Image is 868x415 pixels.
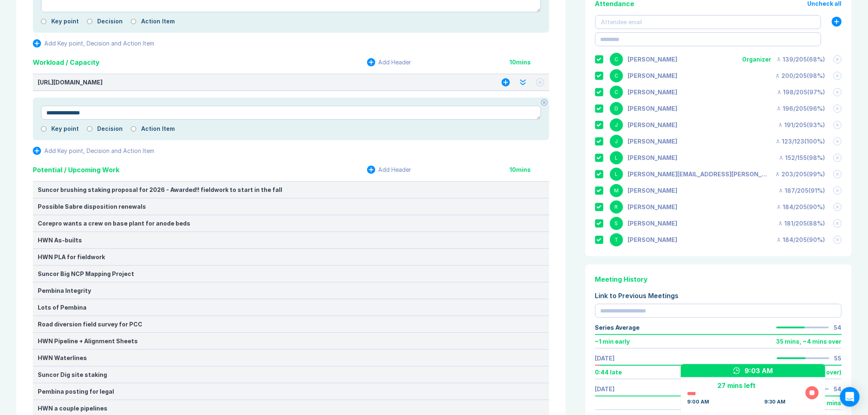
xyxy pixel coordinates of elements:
[367,166,411,174] button: Add Header
[688,399,710,405] div: 9:00 AM
[808,0,842,7] button: Uncheck all
[33,39,154,48] button: Add Key point, Decision and Action Item
[38,338,544,344] div: HWN Pipeline + Alignment Sheets
[777,89,825,96] div: 198 / 205 ( 97 %)
[379,59,411,66] div: Add Header
[38,355,544,361] div: HWN Waterlines
[38,321,544,328] div: Road diversion field survey for PCC
[595,324,640,331] div: Series Average
[595,291,842,301] div: Link to Previous Meetings
[610,201,623,214] div: R
[628,187,678,194] div: Mark Miller
[776,138,825,145] div: 123 / 123 ( 100 %)
[38,220,544,227] div: Corepro wants a crew on base plant for anode beds
[779,155,825,161] div: 152 / 155 ( 98 %)
[817,369,842,376] div: ( 15 over )
[38,405,544,412] div: HWN a couple pipelines
[38,187,544,193] div: Suncor brushing staking proposal for 2026 - Awarded!! fieldwork to start in the fall
[777,237,825,243] div: 184 / 205 ( 90 %)
[141,125,175,132] label: Action Item
[840,387,860,407] div: Open Intercom Messenger
[510,166,549,173] div: 10 mins
[510,59,549,66] div: 10 mins
[595,274,842,284] div: Meeting History
[97,18,123,25] label: Decision
[742,56,772,63] div: Organizer
[818,400,842,406] div: 30 mins
[775,171,825,178] div: 203 / 205 ( 99 %)
[38,254,544,260] div: HWN PLA for fieldwork
[775,73,825,79] div: 200 / 205 ( 98 %)
[610,233,623,246] div: T
[777,204,825,210] div: 184 / 205 ( 90 %)
[141,18,175,25] label: Action Item
[38,372,544,378] div: Suncor Dig site staking
[834,386,842,392] div: 54
[38,79,485,86] div: [URL][DOMAIN_NAME]
[628,220,678,227] div: Stephka Houbtcheva
[610,151,623,164] div: L
[628,138,678,145] div: Joel Hergott
[51,125,79,132] label: Key point
[595,386,615,392] a: [DATE]
[688,381,786,390] div: 27 mins left
[777,56,825,63] div: 139 / 205 ( 68 %)
[367,58,411,66] button: Add Header
[33,165,119,175] div: Potential / Upcoming Work
[777,338,842,345] div: 35 mins , ~ 4 mins over
[765,399,786,405] div: 9:30 AM
[610,184,623,197] div: M
[777,105,825,112] div: 196 / 205 ( 96 %)
[628,155,678,161] div: Leigh Metcalfe
[38,287,544,294] div: Pembina Integrity
[628,237,678,243] div: Troy Cleghorn
[33,57,100,67] div: Workload / Capacity
[595,355,615,362] a: [DATE]
[834,324,842,331] div: 54
[610,119,623,132] div: J
[33,147,154,155] button: Add Key point, Decision and Action Item
[610,135,623,148] div: J
[778,122,825,128] div: 191 / 205 ( 93 %)
[610,69,623,82] div: C
[628,105,678,112] div: Drew Macqueen
[38,388,544,395] div: Pembina posting for legal
[379,166,411,173] div: Add Header
[628,171,770,178] div: lucas.solomonson@coregeomatics.com
[628,73,678,79] div: Chad Skretting
[834,355,842,362] div: 55
[628,122,678,128] div: Jamie Robichaud
[628,56,678,63] div: Corey Wick
[38,237,544,244] div: HWN As-builts
[595,338,630,345] div: ~ 1 min early
[38,304,544,311] div: Lots of Pembina
[610,217,623,230] div: S
[610,53,623,66] div: C
[38,271,544,277] div: Suncor Big NCP Mapping Project
[97,125,123,132] label: Decision
[595,369,622,376] div: 0:44 late
[51,18,79,25] label: Key point
[779,187,825,194] div: 187 / 205 ( 91 %)
[628,204,678,210] div: Ryan Man
[44,40,154,47] div: Add Key point, Decision and Action Item
[44,148,154,154] div: Add Key point, Decision and Action Item
[610,86,623,99] div: C
[745,366,773,376] div: 9:03 AM
[628,89,678,96] div: Chris Goldring
[38,203,544,210] div: Possible Sabre disposition renewals
[610,168,623,181] div: L
[610,102,623,115] div: D
[778,220,825,227] div: 181 / 205 ( 88 %)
